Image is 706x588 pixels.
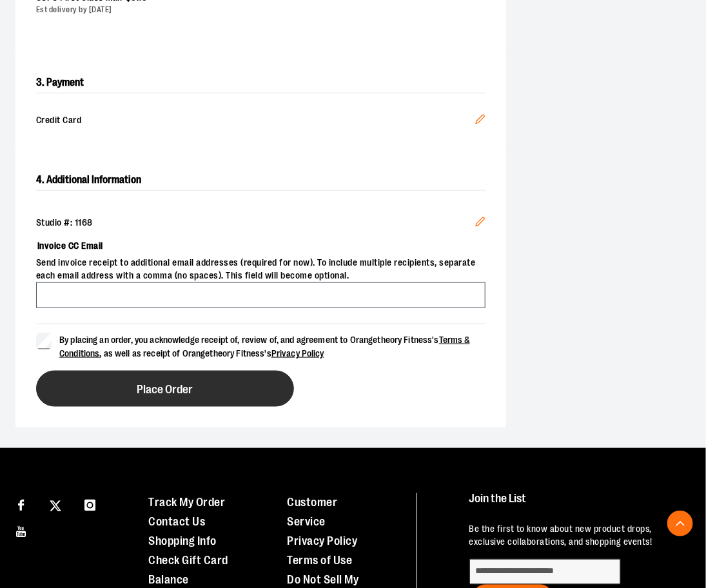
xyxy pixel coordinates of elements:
[148,516,205,529] a: Contact Us
[36,170,485,191] h2: 4. Additional Information
[148,554,228,587] a: Check Gift Card Balance
[288,496,338,529] a: Customer Service
[50,500,61,512] img: Twitter
[288,554,353,567] a: Terms of Use
[36,235,485,257] label: Invoice CC Email
[36,333,52,349] input: By placing an order, you acknowledge receipt of, review of, and agreement to Orangetheory Fitness...
[44,493,67,516] a: Visit our X page
[469,493,685,517] h4: Join the List
[36,72,485,93] h2: 3. Payment
[465,206,496,241] button: Edit
[137,384,193,396] span: Place Order
[79,493,101,516] a: Visit our Instagram page
[469,559,621,585] input: enter email
[465,104,496,139] button: Edit
[148,535,217,548] a: Shopping Info
[36,5,475,15] div: Est delivery by [DATE]
[59,335,470,358] a: Terms & Conditions
[36,371,294,407] button: Place Order
[36,114,475,128] span: Credit Card
[10,493,32,516] a: Visit our Facebook page
[36,217,485,230] div: Studio #: 1168
[288,535,358,548] a: Privacy Policy
[10,520,32,542] a: Visit our Youtube page
[36,257,485,282] span: Send invoice receipt to additional email addresses (required for now). To include multiple recipi...
[667,511,693,536] button: Back To Top
[59,335,470,358] span: By placing an order, you acknowledge receipt of, review of, and agreement to Orangetheory Fitness...
[271,348,324,358] a: Privacy Policy
[469,524,685,549] p: Be the first to know about new product drops, exclusive collaborations, and shopping events!
[148,496,225,509] a: Track My Order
